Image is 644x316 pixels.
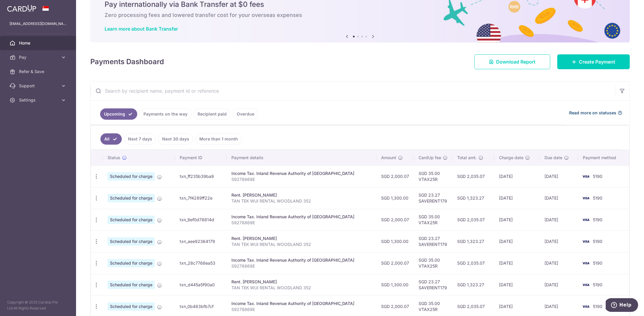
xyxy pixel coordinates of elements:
[175,230,227,252] td: txn_aee92364179
[100,133,122,145] a: All
[124,133,156,145] a: Next 7 days
[494,209,540,230] td: [DATE]
[593,282,602,287] span: 5190
[593,260,602,266] span: 5190
[108,194,155,202] span: Scheduled for charge
[540,165,578,187] td: [DATE]
[19,97,58,103] span: Settings
[227,150,376,165] th: Payment details
[231,236,372,241] div: Rent. [PERSON_NAME]
[376,230,414,252] td: SGD 1,300.00
[231,301,372,306] div: Income Tax. Inland Revenue Authority of [GEOGRAPHIC_DATA]
[593,304,602,309] span: 5190
[452,252,494,274] td: SGD 2,035.07
[231,263,372,269] p: S9278869E
[108,155,120,161] span: Status
[231,214,372,220] div: Income Tax. Inland Revenue Authority of [GEOGRAPHIC_DATA]
[108,259,155,267] span: Scheduled for charge
[499,155,523,161] span: Charge date
[593,217,602,222] span: 5190
[414,165,452,187] td: SGD 35.00 VTAX25R
[494,165,540,187] td: [DATE]
[108,281,155,289] span: Scheduled for charge
[108,237,155,246] span: Scheduled for charge
[494,187,540,209] td: [DATE]
[540,274,578,296] td: [DATE]
[175,274,227,296] td: txn_d445a5f90a0
[175,209,227,230] td: txn_9ef0d78814d
[108,302,155,311] span: Scheduled for charge
[19,69,58,75] span: Refer & Save
[419,155,441,161] span: CardUp fee
[606,298,638,313] iframe: Opens a widget where you can find more information
[580,238,592,245] img: Bank Card
[452,230,494,252] td: SGD 1,323.27
[494,230,540,252] td: [DATE]
[593,174,602,179] span: 5190
[175,187,227,209] td: txn_7f4289ff22e
[452,209,494,230] td: SGD 2,035.07
[474,54,550,69] a: Download Report
[452,165,494,187] td: SGD 2,035.07
[580,260,592,267] img: Bank Card
[457,155,477,161] span: Total amt.
[580,303,592,310] img: Bank Card
[376,187,414,209] td: SGD 1,300.00
[580,173,592,180] img: Bank Card
[540,187,578,209] td: [DATE]
[414,187,452,209] td: SGD 23.27 SAVERENT179
[494,274,540,296] td: [DATE]
[231,176,372,182] p: S9278869E
[91,81,615,100] input: Search by recipient name, payment id or reference
[158,133,193,145] a: Next 30 days
[231,198,372,204] p: TAN TEK WUI RENTAL WOODLAND 352
[580,195,592,202] img: Bank Card
[105,26,178,32] a: Learn more about Bank Transfer
[540,252,578,274] td: [DATE]
[593,239,602,244] span: 5190
[7,5,36,12] img: CardUp
[569,110,616,116] span: Read more on statuses
[231,220,372,226] p: S9278869E
[376,209,414,230] td: SGD 2,000.07
[175,150,227,165] th: Payment ID
[414,230,452,252] td: SGD 23.27 SAVERENT179
[19,54,58,60] span: Pay
[580,281,592,288] img: Bank Card
[569,110,622,116] a: Read more on statuses
[140,108,191,120] a: Payments on the way
[557,54,630,69] a: Create Payment
[231,170,372,176] div: Income Tax. Inland Revenue Authority of [GEOGRAPHIC_DATA]
[195,133,242,145] a: More than 1 month
[231,257,372,263] div: Income Tax. Inland Revenue Authority of [GEOGRAPHIC_DATA]
[10,21,67,27] p: [EMAIL_ADDRESS][DOMAIN_NAME]
[578,150,629,165] th: Payment method
[414,252,452,274] td: SGD 35.00 VTAX25R
[544,155,562,161] span: Due date
[233,108,258,120] a: Overdue
[540,209,578,230] td: [DATE]
[231,279,372,285] div: Rent. [PERSON_NAME]
[376,252,414,274] td: SGD 2,000.07
[414,274,452,296] td: SGD 23.27 SAVERENT179
[376,165,414,187] td: SGD 2,000.07
[105,12,615,19] h6: Zero processing fees and lowered transfer cost for your overseas expenses
[108,216,155,224] span: Scheduled for charge
[194,108,231,120] a: Recipient paid
[381,155,396,161] span: Amount
[580,216,592,223] img: Bank Card
[14,4,26,10] span: Help
[376,274,414,296] td: SGD 1,300.00
[231,241,372,247] p: TAN TEK WUI RENTAL WOODLAND 352
[414,209,452,230] td: SGD 35.00 VTAX25R
[540,230,578,252] td: [DATE]
[108,172,155,181] span: Scheduled for charge
[231,285,372,291] p: TAN TEK WUI RENTAL WOODLAND 352
[100,108,137,120] a: Upcoming
[175,165,227,187] td: txn_ff235b39ba9
[90,56,164,67] h4: Payments Dashboard
[19,83,58,89] span: Support
[579,58,615,65] span: Create Payment
[452,187,494,209] td: SGD 1,323.27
